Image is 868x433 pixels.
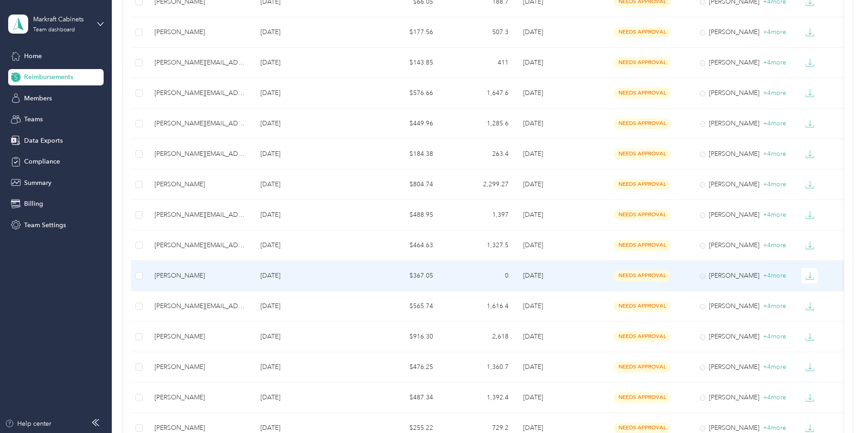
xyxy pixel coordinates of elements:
span: [DATE] [523,211,543,219]
span: needs approval [614,240,671,250]
span: + 4 more [763,393,786,401]
span: [DATE] [523,59,543,66]
span: [DATE] [523,119,543,127]
span: Summary [24,178,51,188]
div: [PERSON_NAME] [155,271,246,281]
span: needs approval [614,118,671,129]
span: + 4 more [763,119,786,127]
td: $464.63 [364,230,440,261]
span: Members [24,94,52,103]
p: [DATE] [260,301,357,311]
span: needs approval [614,57,671,68]
div: [PERSON_NAME] [155,393,246,403]
td: 507.3 [440,17,516,48]
span: + 4 more [763,333,786,340]
span: [DATE] [523,272,543,279]
span: + 4 more [763,211,786,219]
td: 1,647.6 [440,78,516,109]
div: [PERSON_NAME][EMAIL_ADDRESS][PERSON_NAME][DOMAIN_NAME] [155,58,246,68]
td: 0 [440,261,516,291]
div: [PERSON_NAME][EMAIL_ADDRESS][PERSON_NAME][DOMAIN_NAME] [155,210,246,220]
td: $576.66 [364,78,440,109]
span: needs approval [614,27,671,37]
span: needs approval [614,301,671,311]
span: + 4 more [763,272,786,279]
span: Team Settings [24,220,66,230]
span: + 4 more [763,241,786,249]
iframe: Everlance-gr Chat Button Frame [817,382,868,433]
span: Compliance [24,157,60,166]
div: [PERSON_NAME] [155,27,246,37]
div: [PERSON_NAME] [700,88,786,98]
span: needs approval [614,149,671,159]
span: + 4 more [763,28,786,36]
span: + 4 more [763,59,786,66]
div: [PERSON_NAME] [155,423,246,433]
span: [DATE] [523,424,543,432]
p: [DATE] [260,119,357,129]
td: $476.25 [364,352,440,383]
div: [PERSON_NAME] [700,362,786,372]
span: Reimbursements [24,72,73,82]
div: [PERSON_NAME] [700,179,786,189]
p: [DATE] [260,88,357,98]
div: [PERSON_NAME] [700,210,786,220]
div: [PERSON_NAME] [700,393,786,403]
td: 2,299.27 [440,169,516,200]
td: 411 [440,48,516,78]
td: $143.85 [364,48,440,78]
td: 1,397 [440,200,516,230]
div: [PERSON_NAME] [700,332,786,342]
span: + 4 more [763,302,786,310]
span: Data Exports [24,136,63,145]
td: $565.74 [364,291,440,322]
p: [DATE] [260,179,357,189]
span: needs approval [614,179,671,189]
div: Team dashboard [33,27,75,33]
span: needs approval [614,423,671,433]
span: needs approval [614,270,671,281]
td: 2,618 [440,322,516,352]
td: 1,327.5 [440,230,516,261]
span: + 4 more [763,150,786,158]
p: [DATE] [260,27,357,37]
p: [DATE] [260,271,357,281]
div: [PERSON_NAME] [700,240,786,250]
div: [PERSON_NAME][EMAIL_ADDRESS][PERSON_NAME][DOMAIN_NAME] [155,119,246,129]
span: [DATE] [523,89,543,97]
span: Home [24,51,42,61]
span: Teams [24,114,43,124]
p: [DATE] [260,240,357,250]
span: [DATE] [523,28,543,36]
span: + 4 more [763,424,786,432]
td: $804.74 [364,169,440,200]
span: [DATE] [523,393,543,401]
td: $449.96 [364,109,440,139]
td: 1,392.4 [440,383,516,413]
button: Help center [5,419,51,428]
span: needs approval [614,88,671,98]
div: [PERSON_NAME] [700,271,786,281]
div: [PERSON_NAME] [700,119,786,129]
p: [DATE] [260,332,357,342]
div: [PERSON_NAME][EMAIL_ADDRESS][PERSON_NAME][DOMAIN_NAME] [155,240,246,250]
span: [DATE] [523,333,543,340]
div: [PERSON_NAME] [700,301,786,311]
p: [DATE] [260,393,357,403]
div: [PERSON_NAME] [700,58,786,68]
p: [DATE] [260,362,357,372]
td: $367.05 [364,261,440,291]
span: needs approval [614,331,671,342]
span: needs approval [614,209,671,220]
span: needs approval [614,392,671,403]
span: needs approval [614,362,671,372]
td: $487.34 [364,383,440,413]
span: [DATE] [523,241,543,249]
div: [PERSON_NAME] [155,332,246,342]
div: [PERSON_NAME] [700,423,786,433]
span: Billing [24,199,43,209]
td: $488.95 [364,200,440,230]
div: [PERSON_NAME] [700,149,786,159]
div: [PERSON_NAME] [155,179,246,189]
